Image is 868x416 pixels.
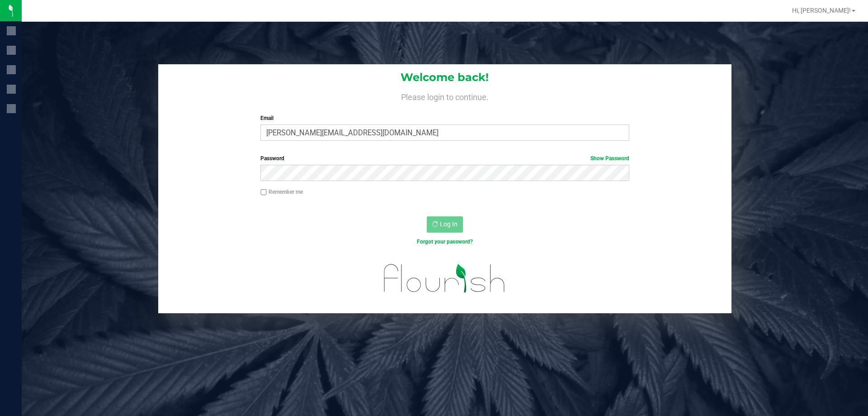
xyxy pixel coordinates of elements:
[792,7,851,14] span: Hi, [PERSON_NAME]!
[427,216,463,233] button: Log In
[373,255,516,301] img: flourish_logo.svg
[260,155,284,162] span: Password
[260,189,267,196] input: Remember me
[590,155,629,162] a: Show Password
[158,91,731,101] h4: Please login to continue.
[440,220,458,228] span: Log In
[417,239,473,245] a: Forgot your password?
[260,114,629,122] label: Email
[158,72,731,83] h1: Welcome back!
[260,188,303,196] label: Remember me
